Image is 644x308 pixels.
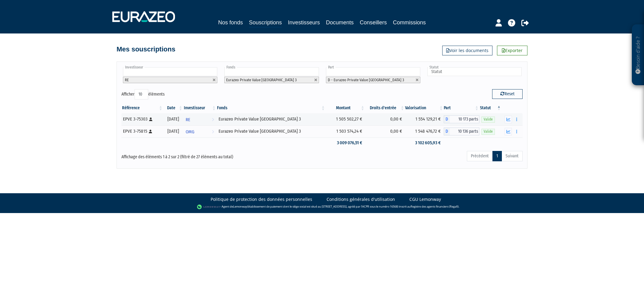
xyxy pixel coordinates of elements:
a: Conseillers [360,18,387,27]
a: CGU Lemonway [409,196,441,202]
th: Date: activer pour trier la colonne par ordre croissant [163,103,183,113]
a: Lemonway [233,205,247,208]
img: logo-lemonway.png [197,204,220,210]
th: Valorisation: activer pour trier la colonne par ordre croissant [405,103,444,113]
th: Part: activer pour trier la colonne par ordre croissant [444,103,479,113]
a: Exporter [497,46,527,55]
td: 0,00 € [365,113,405,125]
td: 1 548 476,72 € [405,125,444,138]
span: 10 136 parts [450,128,479,135]
a: RE [183,113,217,125]
a: OMG [183,125,217,138]
label: Afficher éléments [121,89,165,100]
div: EPVE 3-75815 [123,128,161,135]
span: D [444,128,450,135]
td: 0,00 € [365,125,405,138]
select: Afficheréléments [135,89,148,100]
a: Politique de protection des données personnelles [211,196,312,202]
td: 3 102 605,93 € [405,138,444,148]
a: Commissions [393,18,426,27]
i: [Français] Personne physique [149,117,152,121]
span: D [444,115,450,123]
th: Montant: activer pour trier la colonne par ordre croissant [326,103,365,113]
a: Investisseurs [288,18,320,27]
button: Reset [492,89,523,99]
div: Eurazeo Private Value [GEOGRAPHIC_DATA] 3 [219,116,324,122]
i: Voir l'investisseur [212,114,214,125]
i: [Français] Personne physique [149,130,152,133]
a: Documents [326,18,354,27]
span: D - Eurazeo Private Value [GEOGRAPHIC_DATA] 3 [328,78,404,82]
h4: Mes souscriptions [117,46,175,53]
div: [DATE] [165,116,181,122]
td: 3 009 076,51 € [326,138,365,148]
span: OMG [186,126,194,138]
a: Souscriptions [249,18,282,28]
div: D - Eurazeo Private Value Europe 3 [444,115,479,123]
p: Besoin d'aide ? [635,28,642,82]
a: Registre des agents financiers (Regafi) [411,205,459,208]
div: Eurazeo Private Value [GEOGRAPHIC_DATA] 3 [219,128,324,135]
i: Voir l'investisseur [212,126,214,138]
th: Statut : activer pour trier la colonne par ordre d&eacute;croissant [479,103,502,113]
span: RE [125,78,129,82]
div: - Agent de (établissement de paiement dont le siège social est situé au [STREET_ADDRESS], agréé p... [6,204,638,210]
div: [DATE] [165,128,181,135]
img: 1732889491-logotype_eurazeo_blanc_rvb.png [112,11,175,22]
a: Nos fonds [218,18,243,27]
a: Conditions générales d'utilisation [327,196,395,202]
th: Investisseur: activer pour trier la colonne par ordre croissant [183,103,217,113]
span: Valide [481,117,495,122]
td: 1 503 574,24 € [326,125,365,138]
span: 10 173 parts [450,115,479,123]
span: Valide [481,129,495,135]
th: Fonds: activer pour trier la colonne par ordre croissant [216,103,326,113]
span: Eurazeo Private Value [GEOGRAPHIC_DATA] 3 [226,78,297,82]
div: Affichage des éléments 1 à 2 sur 2 (filtré de 27 éléments au total) [121,150,283,160]
th: Référence : activer pour trier la colonne par ordre croissant [121,103,163,113]
div: EPVE 3-75303 [123,116,161,122]
span: RE [186,114,190,125]
td: 1 505 502,27 € [326,113,365,125]
div: D - Eurazeo Private Value Europe 3 [444,128,479,135]
a: 1 [492,151,502,161]
th: Droits d'entrée: activer pour trier la colonne par ordre croissant [365,103,405,113]
a: Voir les documents [442,46,492,55]
td: 1 554 129,21 € [405,113,444,125]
